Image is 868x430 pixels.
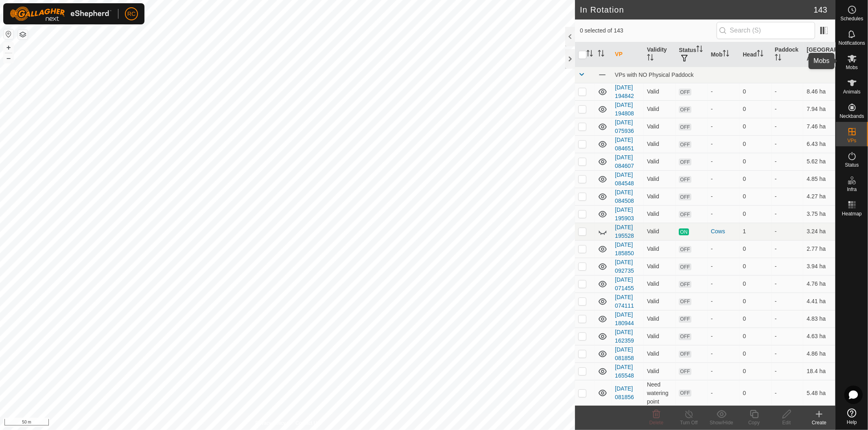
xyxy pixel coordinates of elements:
[711,280,737,288] div: -
[615,294,634,309] a: [DATE] 074111
[679,351,691,358] span: OFF
[772,380,804,406] td: -
[739,170,772,188] td: 0
[842,211,862,216] span: Heatmap
[803,275,835,293] td: 4.76 ha
[679,106,691,113] span: OFF
[836,405,868,428] a: Help
[615,241,634,256] a: [DATE] 185850
[803,100,835,118] td: 7.94 ha
[711,350,737,358] div: -
[615,329,634,344] a: [DATE] 162359
[615,206,634,222] a: [DATE] 195903
[708,42,740,67] th: Mob
[738,419,770,426] div: Copy
[679,228,689,235] span: ON
[679,89,691,96] span: OFF
[679,141,691,148] span: OFF
[803,170,835,188] td: 4.85 ha
[803,205,835,223] td: 3.75 ha
[644,205,676,223] td: Valid
[846,65,858,70] span: Mobs
[18,30,28,39] button: Map Layers
[803,380,835,406] td: 5.48 ha
[739,118,772,135] td: 0
[615,189,634,204] a: [DATE] 084508
[711,87,737,96] div: -
[615,72,832,78] div: VPs with NO Physical Paddock
[772,345,804,363] td: -
[711,389,737,397] div: -
[840,114,864,119] span: Neckbands
[615,154,634,169] a: [DATE] 084607
[679,193,691,200] span: OFF
[847,187,857,192] span: Infra
[644,118,676,135] td: Valid
[4,29,13,39] button: Reset Map
[711,192,737,201] div: -
[845,163,859,167] span: Status
[775,55,781,62] p-sorticon: Activate to sort
[772,118,804,135] td: -
[647,55,654,62] p-sorticon: Activate to sort
[4,53,13,63] button: –
[772,275,804,293] td: -
[711,175,737,183] div: -
[679,246,691,253] span: OFF
[711,140,737,148] div: -
[739,135,772,153] td: 0
[644,328,676,345] td: Valid
[739,293,772,310] td: 0
[644,240,676,258] td: Valid
[803,83,835,100] td: 8.46 ha
[839,41,865,46] span: Notifications
[644,310,676,328] td: Valid
[711,297,737,306] div: -
[711,315,737,323] div: -
[739,205,772,223] td: 0
[711,105,737,113] div: -
[803,345,835,363] td: 4.86 ha
[586,51,593,58] p-sorticon: Activate to sort
[673,419,705,426] div: Turn Off
[676,42,708,67] th: Status
[644,223,676,240] td: Valid
[615,276,634,291] a: [DATE] 071455
[580,5,814,15] h2: In Rotation
[757,51,763,58] p-sorticon: Activate to sort
[739,345,772,363] td: 0
[739,42,772,67] th: Head
[739,310,772,328] td: 0
[739,328,772,345] td: 0
[679,390,691,397] span: OFF
[739,275,772,293] td: 0
[295,419,319,427] a: Contact Us
[679,368,691,375] span: OFF
[803,240,835,258] td: 2.77 ha
[739,258,772,275] td: 0
[615,346,634,361] a: [DATE] 081858
[644,275,676,293] td: Valid
[127,10,136,18] span: RC
[772,310,804,328] td: -
[644,345,676,363] td: Valid
[803,363,835,380] td: 18.4 ha
[4,43,13,52] button: +
[772,363,804,380] td: -
[615,259,634,274] a: [DATE] 092735
[772,42,804,67] th: Paddock
[711,262,737,271] div: -
[615,385,634,400] a: [DATE] 081856
[679,316,691,323] span: OFF
[644,170,676,188] td: Valid
[772,293,804,310] td: -
[615,364,634,379] a: [DATE] 165548
[739,240,772,258] td: 0
[772,258,804,275] td: -
[814,4,827,16] span: 143
[772,170,804,188] td: -
[696,47,703,53] p-sorticon: Activate to sort
[10,7,112,21] img: Gallagher Logo
[649,420,664,426] span: Delete
[772,205,804,223] td: -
